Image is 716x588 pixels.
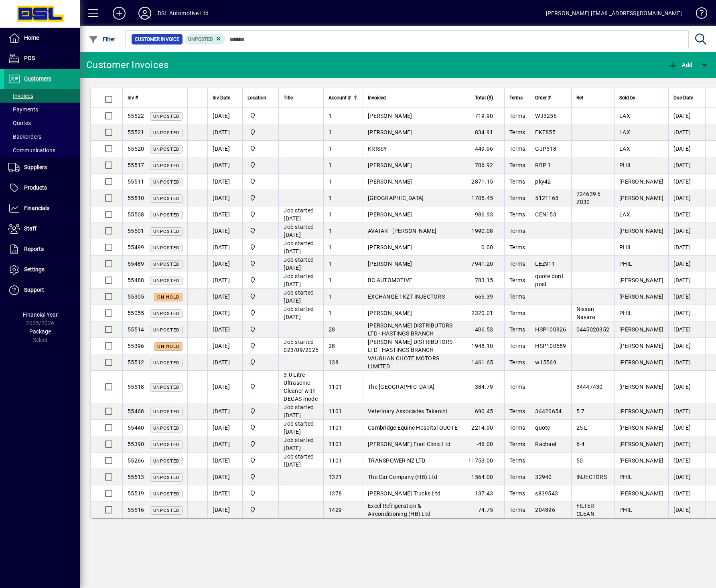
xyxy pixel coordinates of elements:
[128,211,144,218] span: 55508
[535,326,566,333] span: HSP100826
[128,343,144,349] span: 55396
[153,278,179,283] span: Unposted
[188,36,213,42] span: Unposted
[619,178,663,185] span: [PERSON_NAME]
[576,384,603,390] span: 34447430
[535,343,566,349] span: HSP100589
[247,276,274,285] span: Central
[535,359,556,366] span: w15569
[690,2,706,28] a: Knowledge Base
[8,120,31,126] span: Quotes
[619,93,635,102] span: Sold by
[158,7,209,20] div: DSL Automotive Ltd
[463,239,504,256] td: 0.00
[329,178,332,185] span: 1
[368,195,424,201] span: [GEOGRAPHIC_DATA]
[546,7,682,20] div: [PERSON_NAME] [EMAIL_ADDRESS][DOMAIN_NAME]
[153,163,179,168] span: Unposted
[619,145,630,152] span: LAX
[24,266,45,273] span: Settings
[509,441,525,447] span: Terms
[284,306,314,320] span: Job started [DATE]
[535,178,551,185] span: pky42
[509,178,525,185] span: Terms
[668,289,705,305] td: [DATE]
[247,93,274,102] div: Location
[185,34,225,44] mat-chip: Customer Invoice Status: Unposted
[4,178,80,198] a: Products
[463,436,504,453] td: -46.00
[619,408,663,414] span: [PERSON_NAME]
[87,32,118,46] button: Filter
[668,62,692,68] span: Add
[153,311,179,316] span: Unposted
[247,292,274,301] span: Central
[329,93,351,102] span: Account #
[619,326,663,333] span: [PERSON_NAME]
[576,408,585,414] span: 5.7
[24,287,44,293] span: Support
[509,93,523,102] span: Terms
[128,424,144,431] span: 55440
[207,354,242,371] td: [DATE]
[509,277,525,283] span: Terms
[368,162,412,168] span: [PERSON_NAME]
[463,354,504,371] td: 1461.65
[509,343,525,349] span: Terms
[247,93,266,102] span: Location
[329,384,342,390] span: 1101
[207,239,242,256] td: [DATE]
[619,384,663,390] span: [PERSON_NAME]
[128,408,144,414] span: 55468
[576,441,585,447] span: 6-4
[668,371,705,403] td: [DATE]
[668,124,705,141] td: [DATE]
[463,321,504,338] td: 406.53
[284,437,314,451] span: Job started [DATE]
[329,277,332,283] span: 1
[463,223,504,239] td: 1990.08
[329,93,358,102] div: Account #
[24,205,49,211] span: Financials
[207,206,242,223] td: [DATE]
[368,384,434,390] span: The [GEOGRAPHIC_DATA]
[619,113,630,119] span: LAX
[463,174,504,190] td: 2871.15
[668,420,705,436] td: [DATE]
[509,129,525,135] span: Terms
[619,343,663,349] span: [PERSON_NAME]
[128,384,144,390] span: 55518
[668,190,705,206] td: [DATE]
[153,212,179,218] span: Unposted
[368,113,412,119] span: [PERSON_NAME]
[619,93,663,102] div: Sold by
[207,305,242,321] td: [DATE]
[535,145,556,152] span: GJP518
[463,256,504,272] td: 7941.20
[509,113,525,119] span: Terms
[509,244,525,251] span: Terms
[128,277,144,283] span: 55488
[135,35,179,43] span: Customer Invoice
[153,229,179,234] span: Unposted
[668,321,705,338] td: [DATE]
[668,141,705,157] td: [DATE]
[329,211,332,218] span: 1
[284,257,314,271] span: Job started [DATE]
[463,403,504,420] td: 690.45
[463,272,504,289] td: 783.15
[368,310,412,316] span: [PERSON_NAME]
[509,310,525,316] span: Terms
[4,103,80,116] a: Payments
[576,93,610,102] div: Ref
[207,141,242,157] td: [DATE]
[329,293,332,300] span: 1
[619,441,663,447] span: [PERSON_NAME]
[535,113,557,119] span: WJ3256
[153,426,179,431] span: Unposted
[153,360,179,366] span: Unposted
[368,441,450,447] span: [PERSON_NAME] Foot Clinic Ltd
[153,245,179,251] span: Unposted
[463,420,504,436] td: 2214.90
[668,239,705,256] td: [DATE]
